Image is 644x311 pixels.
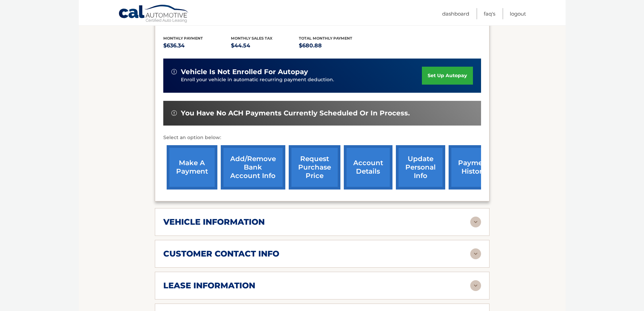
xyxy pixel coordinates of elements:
[470,280,481,291] img: accordion-rest.svg
[118,4,189,24] a: Cal Automotive
[163,249,279,259] h2: customer contact info
[470,217,481,227] img: accordion-rest.svg
[163,36,203,41] span: Monthly Payment
[181,76,422,84] p: Enroll your vehicle in automatic recurring payment deduction.
[163,41,231,50] p: $636.34
[231,41,299,50] p: $44.54
[163,281,255,291] h2: lease information
[163,134,481,142] p: Select an option below:
[344,145,392,190] a: account details
[221,145,285,190] a: Add/Remove bank account info
[422,67,473,85] a: set up autopay
[510,8,526,19] a: Logout
[442,8,469,19] a: Dashboard
[299,41,367,50] p: $680.88
[181,109,410,117] span: You have no ACH payments currently scheduled or in process.
[289,145,340,190] a: request purchase price
[299,36,352,41] span: Total Monthly Payment
[470,248,481,259] img: accordion-rest.svg
[396,145,445,190] a: update personal info
[181,68,308,76] span: vehicle is not enrolled for autopay
[231,36,272,41] span: Monthly sales Tax
[484,8,495,19] a: FAQ's
[449,145,499,190] a: payment history
[171,110,177,116] img: alert-white.svg
[171,69,177,74] img: alert-white.svg
[167,145,217,190] a: make a payment
[163,217,265,227] h2: vehicle information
